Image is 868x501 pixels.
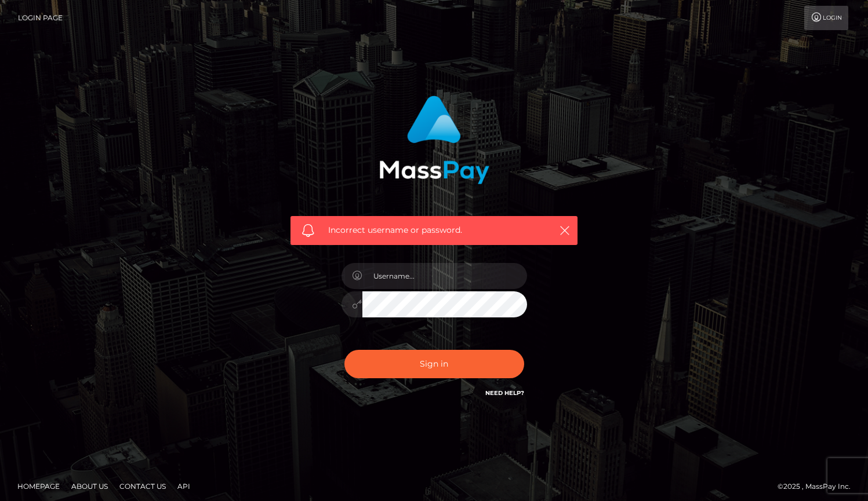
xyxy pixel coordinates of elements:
span: Incorrect username or password. [328,224,540,236]
img: MassPay Login [379,96,489,184]
a: Login Page [18,6,63,30]
a: About Us [67,477,112,495]
div: © 2025 , MassPay Inc. [778,480,859,493]
a: Contact Us [115,477,170,495]
button: Sign in [344,350,524,378]
a: Login [804,6,848,30]
a: Need Help? [485,389,524,397]
a: Homepage [13,477,64,495]
input: Username... [362,263,527,289]
a: API [173,477,195,495]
